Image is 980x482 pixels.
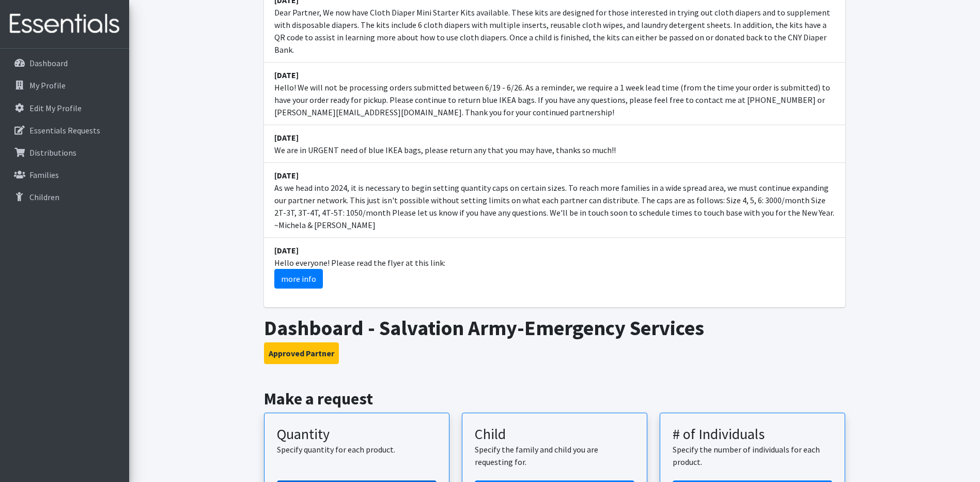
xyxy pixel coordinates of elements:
p: My Profile [29,80,66,91]
img: HumanEssentials [4,7,125,41]
p: Edit My Profile [29,103,82,113]
h2: Make a request [264,389,845,409]
p: Specify quantity for each product. [277,443,437,456]
a: Children [4,187,125,207]
strong: [DATE] [274,170,299,180]
li: Hello! We will not be processing orders submitted between 6/19 - 6/26. As a reminder, we require ... [264,63,845,125]
p: Essentials Requests [29,125,100,135]
a: Dashboard [4,53,125,73]
p: Dashboard [29,58,68,68]
p: Families [29,170,59,180]
a: Edit My Profile [4,98,125,118]
h3: # of Individuals [673,426,832,443]
a: Families [4,164,125,185]
a: more info [274,269,323,289]
p: Distributions [29,147,76,158]
li: Hello everyone! Please read the flyer at this link: [264,238,845,295]
a: Essentials Requests [4,120,125,141]
h3: Child [475,426,634,443]
h3: Quantity [277,426,437,443]
strong: [DATE] [274,132,299,143]
a: My Profile [4,75,125,96]
h1: Dashboard - Salvation Army-Emergency Services [264,315,845,340]
p: Specify the number of individuals for each product. [673,443,832,468]
strong: [DATE] [274,245,299,255]
strong: [DATE] [274,70,299,80]
li: As we head into 2024, it is necessary to begin setting quantity caps on certain sizes. To reach m... [264,163,845,238]
a: Distributions [4,142,125,163]
p: Children [29,192,59,202]
li: We are in URGENT need of blue IKEA bags, please return any that you may have, thanks so much!! [264,125,845,163]
button: Approved Partner [264,342,339,364]
p: Specify the family and child you are requesting for. [475,443,634,468]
